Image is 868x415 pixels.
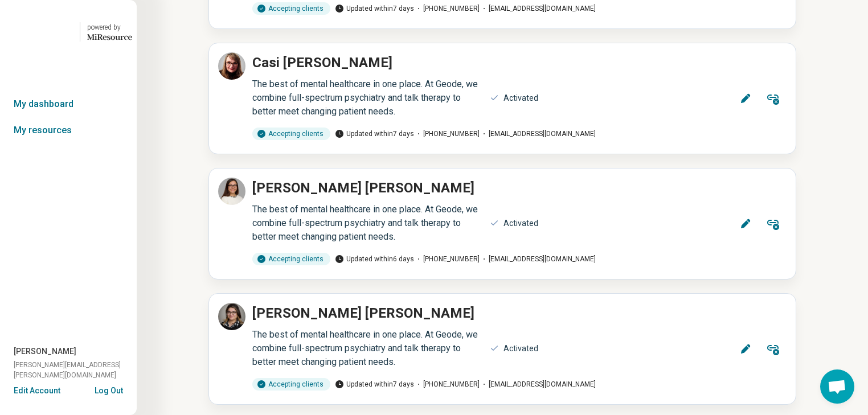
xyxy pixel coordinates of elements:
[5,18,132,46] a: Geode Healthpowered by
[335,3,414,14] span: Updated within 7 days
[414,129,480,139] span: [PHONE_NUMBER]
[14,385,60,397] button: Edit Account
[252,303,474,323] p: [PERSON_NAME] [PERSON_NAME]
[252,77,483,118] div: The best of mental healthcare in one place. At Geode, we combine full-spectrum psychiatry and tal...
[820,369,854,404] div: Open chat
[503,92,538,104] div: Activated
[480,379,596,389] span: [EMAIL_ADDRESS][DOMAIN_NAME]
[414,3,480,14] span: [PHONE_NUMBER]
[335,379,414,389] span: Updated within 7 days
[252,2,330,15] div: Accepting clients
[480,3,596,14] span: [EMAIL_ADDRESS][DOMAIN_NAME]
[414,254,480,264] span: [PHONE_NUMBER]
[14,346,76,358] span: [PERSON_NAME]
[252,128,330,140] div: Accepting clients
[252,203,483,244] div: The best of mental healthcare in one place. At Geode, we combine full-spectrum psychiatry and tal...
[335,129,414,139] span: Updated within 7 days
[5,18,73,46] img: Geode Health
[252,178,474,198] p: [PERSON_NAME] [PERSON_NAME]
[14,360,137,380] span: [PERSON_NAME][EMAIL_ADDRESS][PERSON_NAME][DOMAIN_NAME]
[252,328,483,369] div: The best of mental healthcare in one place. At Geode, we combine full-spectrum psychiatry and tal...
[503,217,538,229] div: Activated
[252,52,392,73] p: Casi [PERSON_NAME]
[252,378,330,391] div: Accepting clients
[335,254,414,264] span: Updated within 6 days
[503,343,538,355] div: Activated
[414,379,480,389] span: [PHONE_NUMBER]
[480,129,596,139] span: [EMAIL_ADDRESS][DOMAIN_NAME]
[252,253,330,265] div: Accepting clients
[87,22,132,32] div: powered by
[480,254,596,264] span: [EMAIL_ADDRESS][DOMAIN_NAME]
[95,385,123,394] button: Log Out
